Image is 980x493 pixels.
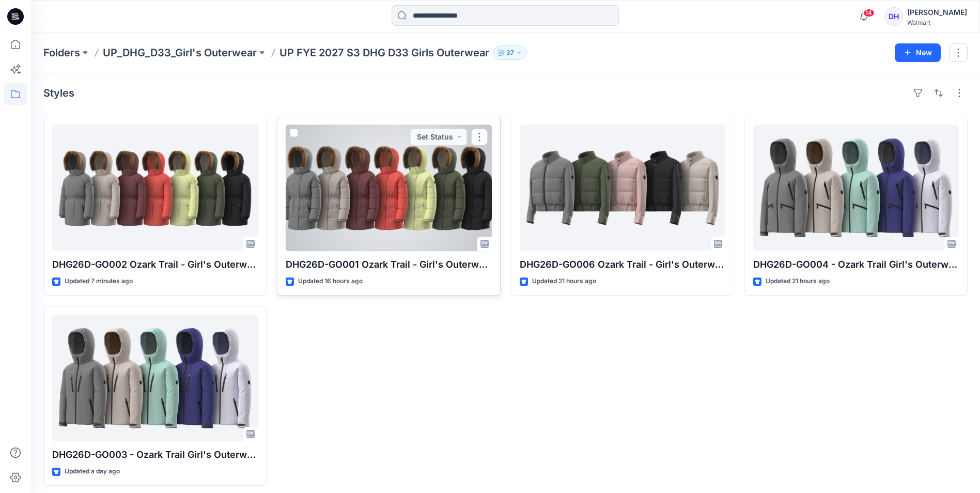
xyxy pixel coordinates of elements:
button: New [895,43,941,62]
p: UP FYE 2027 S3 DHG D33 Girls Outerwear [279,45,489,60]
p: Updated 21 hours ago [766,276,830,287]
p: Updated 7 minutes ago [65,276,133,287]
p: Updated a day ago [65,466,120,477]
p: DHG26D-GO003 - Ozark Trail Girl's Outerwear - Performance Jacket Opt.1 [52,448,258,462]
p: DHG26D-GO006 Ozark Trail - Girl's Outerwear-Hybrid Jacket [520,257,725,272]
a: DHG26D-GO003 - Ozark Trail Girl's Outerwear - Performance Jacket Opt.1 [52,315,258,441]
a: DHG26D-GO001 Ozark Trail - Girl's Outerwear-Parka Jkt Opt.1 [286,125,491,251]
span: 14 [863,9,875,17]
p: DHG26D-GO002 Ozark Trail - Girl's Outerwear-Parka Jkt Opt.2 [52,257,258,272]
div: [PERSON_NAME] [907,6,967,19]
p: Updated 21 hours ago [532,276,596,287]
div: DH [884,7,903,26]
button: 37 [493,45,527,60]
a: Folders [43,45,80,60]
p: DHG26D-GO001 Ozark Trail - Girl's Outerwear-Parka Jkt Opt.1 [286,257,491,272]
a: DHG26D-GO002 Ozark Trail - Girl's Outerwear-Parka Jkt Opt.2 [52,125,258,251]
p: Updated 16 hours ago [298,276,363,287]
p: DHG26D-GO004 - Ozark Trail Girl's Outerwear Performance Jkt Opt.2 [753,257,959,272]
a: DHG26D-GO006 Ozark Trail - Girl's Outerwear-Hybrid Jacket [520,125,725,251]
h4: Styles [43,87,74,99]
a: DHG26D-GO004 - Ozark Trail Girl's Outerwear Performance Jkt Opt.2 [753,125,959,251]
a: UP_DHG_D33_Girl's Outerwear [103,45,257,60]
p: 37 [506,47,514,58]
div: Walmart [907,19,967,26]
